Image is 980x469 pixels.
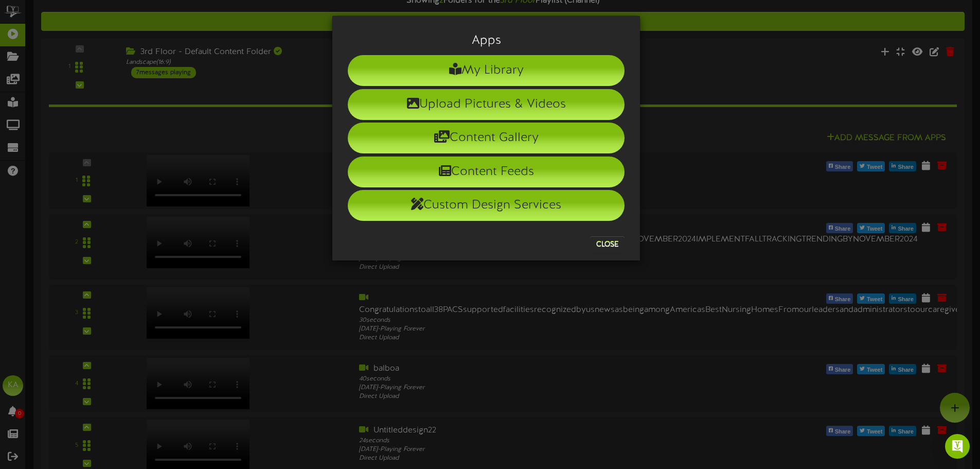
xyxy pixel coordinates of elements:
li: Content Gallery [348,123,625,153]
li: Custom Design Services [348,190,625,221]
h3: Apps [348,34,625,47]
li: Content Feeds [348,157,625,187]
div: Open Intercom Messenger [945,434,970,459]
li: Upload Pictures & Videos [348,89,625,120]
li: My Library [348,55,625,86]
button: Close [590,236,625,253]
